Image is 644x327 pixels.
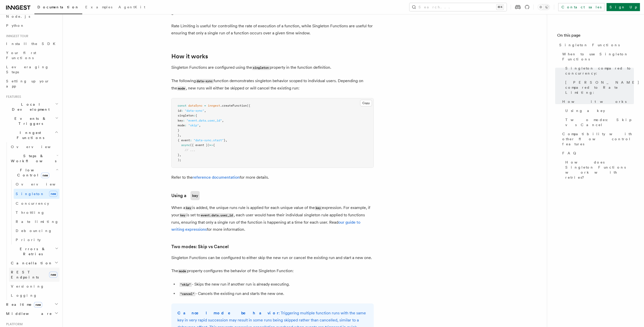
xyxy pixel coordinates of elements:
[6,24,25,28] span: Python
[4,130,55,140] span: Inngest Functions
[195,114,197,117] span: {
[178,119,183,122] span: key
[178,114,194,117] span: singleton
[315,206,322,210] code: key
[9,151,59,166] button: Steps & Workflows
[37,5,79,9] span: Documentation
[560,97,634,106] a: How it works
[557,40,634,50] a: Singleton Functions
[562,151,579,156] span: FAQ
[200,213,234,218] code: event.data.user_id
[560,50,634,64] a: When to use Singleton Functions
[14,180,59,189] a: Overview
[82,2,115,14] a: Examples
[4,12,59,21] a: Node.js
[204,109,206,112] span: ,
[16,211,45,215] span: Throttling
[178,124,185,127] span: mode
[188,124,199,127] span: "skip"
[118,5,145,9] span: AgentKit
[607,3,640,11] a: Sign Up
[562,99,627,104] span: How it works
[565,80,639,95] span: [PERSON_NAME] compared to Rate Limiting:
[213,143,215,147] span: {
[188,104,202,107] span: dataSync
[178,133,179,137] span: }
[178,158,181,162] span: );
[171,243,229,250] a: Two modes: Skip vs Cancel
[178,153,179,157] span: }
[49,191,57,197] span: new
[49,272,57,278] span: new
[14,189,59,199] a: Singletonnew
[171,174,374,181] p: Refer to the for more details.
[562,131,634,147] span: Compatibility with other flow control features
[222,119,224,122] span: ,
[186,119,222,122] span: "event.data.user_id"
[208,104,220,107] span: inngest
[11,284,44,288] span: Versioning
[16,238,41,242] span: Priority
[185,109,204,112] span: "data-sync"
[4,302,42,307] span: Realtime
[4,102,55,112] span: Local Development
[179,292,195,296] code: "cancel"
[185,148,195,152] span: // ...
[16,229,52,233] span: Debouncing
[9,244,59,259] button: Errors & Retries
[4,309,59,318] button: Middleware
[6,42,58,46] span: Install the SDK
[496,5,504,10] kbd: ⌘K
[171,254,374,261] p: Singleton Functions can be configured to either skip the new run or cancel the existing run and s...
[171,22,374,37] p: Rate Limiting is useful for controlling the rate of execution of a function, while Singleton Func...
[9,261,53,266] span: Cancellation
[194,138,224,142] span: "data-sync.start"
[558,3,605,11] a: Contact sales
[560,149,634,158] a: FAQ
[14,217,59,226] a: Rate limiting
[6,79,50,88] span: Setting up your app
[34,302,42,308] span: new
[171,191,200,200] a: Using akey
[224,138,225,142] span: }
[4,142,59,300] div: Inngest Functions
[563,78,634,97] a: [PERSON_NAME] compared to Rate Limiting:
[41,173,49,178] span: new
[196,79,214,83] code: data-sync
[179,133,181,137] span: ,
[14,235,59,244] a: Priority
[252,66,270,70] code: singleton
[193,175,240,180] a: reference documentation
[16,192,45,196] span: Singleton
[14,199,59,208] a: Concurrency
[178,290,374,297] li: - Cancels the existing run and starts the new one.
[183,119,185,122] span: :
[179,283,192,287] code: "skip"
[4,311,52,316] span: Middleware
[563,106,634,115] a: Using a key
[4,322,23,326] span: Platform
[409,3,507,11] button: Search...⌘K
[4,95,21,99] span: Features
[178,281,374,288] li: - Skips the new run if another run is already executing.
[11,270,39,279] span: REST Endpoints
[178,104,186,107] span: const
[171,64,374,71] p: Singleton Functions are configured using the property in the function definition.
[557,32,634,40] h4: On this page
[16,182,68,186] span: Overview
[4,34,28,38] span: Inngest tour
[220,104,247,107] span: .createFunction
[9,142,59,151] a: Overview
[185,124,186,127] span: :
[9,168,56,178] span: Flow Control
[9,259,59,268] button: Cancellation
[210,143,213,147] span: =>
[177,311,279,315] strong: Cancel mode behavior
[9,282,59,291] a: Versioning
[225,138,227,142] span: ,
[9,268,59,282] a: REST Endpointsnew
[199,124,201,127] span: ,
[190,138,192,142] span: :
[85,5,112,9] span: Examples
[563,158,634,182] a: How does Singleton Functions work with retries?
